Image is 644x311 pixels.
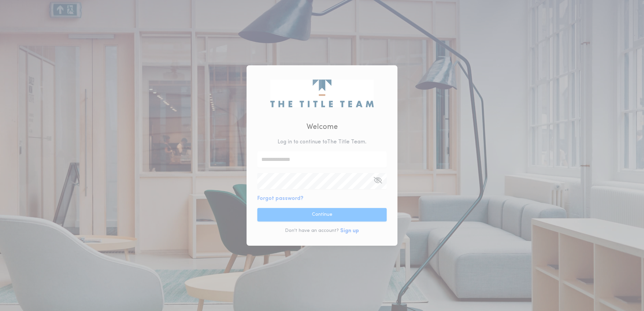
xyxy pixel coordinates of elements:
[278,138,366,146] p: Log in to continue to The Title Team .
[285,228,339,234] p: Don't have an account?
[307,122,338,133] h2: Welcome
[270,79,374,107] img: logo
[340,227,359,235] button: Sign up
[257,208,387,221] button: Continue
[257,195,303,203] button: Forgot password?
